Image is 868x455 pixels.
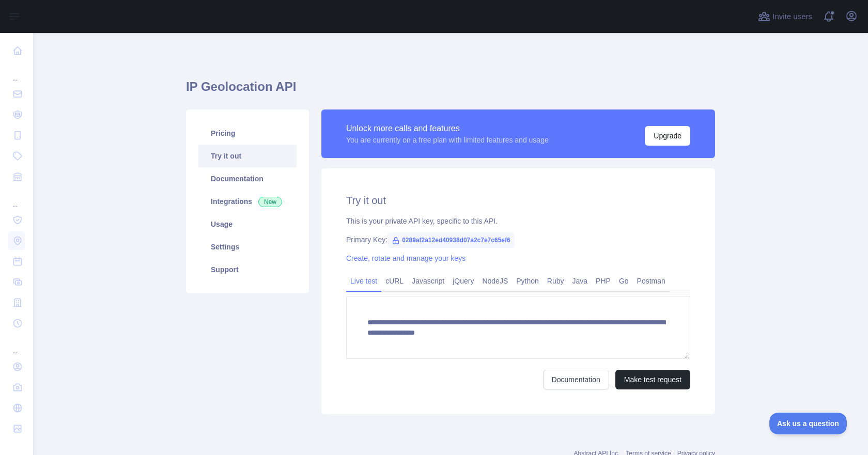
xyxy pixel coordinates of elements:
a: Documentation [198,167,297,190]
button: Invite users [756,8,814,25]
a: Documentation [543,370,609,389]
iframe: Toggle Customer Support [769,413,847,434]
a: Support [198,258,297,281]
a: Pricing [198,122,297,145]
a: jQuery [448,273,478,289]
div: Primary Key: [346,234,690,245]
a: Settings [198,236,297,258]
a: Live test [346,273,381,289]
a: cURL [381,273,408,289]
a: Create, rotate and manage your keys [346,254,466,262]
span: Invite users [772,11,812,23]
a: Java [568,273,592,289]
a: Try it out [198,145,297,167]
button: Make test request [615,370,690,389]
span: 0289af2a12ed40938d07a2c7e7c65ef6 [388,232,515,248]
div: Unlock more calls and features [346,122,549,135]
div: ... [8,62,25,83]
button: Upgrade [645,126,690,146]
div: ... [8,188,25,209]
a: NodeJS [478,273,512,289]
a: Ruby [543,273,568,289]
span: New [258,197,282,207]
a: Javascript [408,273,448,289]
div: You are currently on a free plan with limited features and usage [346,135,549,145]
div: This is your private API key, specific to this API. [346,216,690,226]
a: Python [512,273,543,289]
a: Usage [198,213,297,236]
h2: Try it out [346,193,690,208]
div: ... [8,335,25,355]
a: Integrations New [198,190,297,213]
h1: IP Geolocation API [186,79,715,103]
a: Postman [633,273,670,289]
a: PHP [592,273,615,289]
a: Go [615,273,633,289]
